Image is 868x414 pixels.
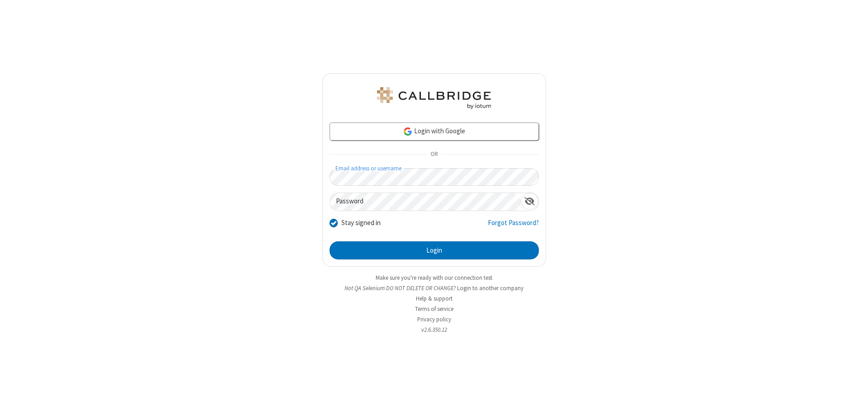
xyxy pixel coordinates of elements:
li: Not QA Selenium DO NOT DELETE OR CHANGE? [322,284,546,292]
a: Privacy policy [417,315,451,323]
a: Terms of service [415,305,453,313]
a: Help & support [416,295,453,302]
input: Password [330,193,521,211]
div: Show password [521,193,538,210]
img: QA Selenium DO NOT DELETE OR CHANGE [375,87,493,109]
a: Make sure you're ready with our connection test [376,274,492,282]
button: Login [330,241,539,259]
a: Login with Google [330,122,539,141]
button: Login to another company [457,284,524,292]
span: OR [427,148,441,161]
a: Forgot Password? [488,218,539,235]
li: v2.6.350.12 [322,325,546,334]
img: google-icon.png [403,127,413,136]
input: Email address or username [330,168,539,186]
label: Stay signed in [341,218,381,228]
